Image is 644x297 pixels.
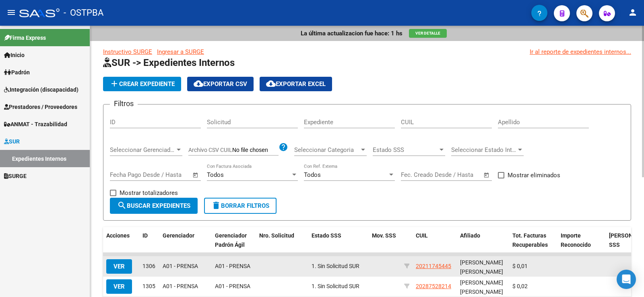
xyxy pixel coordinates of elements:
[4,51,25,59] span: Inicio
[157,48,204,55] a: Ingresar a SURGE
[460,279,503,295] span: [PERSON_NAME] [PERSON_NAME]
[106,279,132,294] button: VER
[163,283,198,289] span: A01 - PRENSA
[187,77,254,91] button: Exportar CSV
[628,8,638,17] mat-icon: person
[482,170,491,180] button: Open calendar
[416,283,451,289] span: 20287528214
[260,77,332,91] button: Exportar EXCEL
[4,120,67,129] span: ANMAT - Trazabilidad
[120,188,178,198] span: Mostrar totalizadores
[312,283,359,289] span: 1. Sin Solicitud SUR
[150,171,189,178] input: Fecha fin
[191,170,200,180] button: Open calendar
[103,57,235,68] span: SUR -> Expedientes Internos
[557,227,606,254] datatable-header-cell: Importe Reconocido
[142,283,155,289] span: 1305
[110,171,142,178] input: Fecha inicio
[413,227,457,254] datatable-header-cell: CUIL
[279,142,288,152] mat-icon: help
[451,146,516,154] span: Seleccionar Estado Interno
[4,137,20,146] span: SUR
[401,171,433,178] input: Fecha inicio
[114,263,125,270] span: VER
[117,201,127,210] mat-icon: search
[617,270,636,289] div: Open Intercom Messenger
[508,170,560,180] span: Mostrar eliminados
[256,227,308,254] datatable-header-cell: Nro. Solicitud
[304,171,321,178] span: Todos
[409,29,447,38] button: Ver Detalle
[259,232,294,239] span: Nro. Solicitud
[211,201,221,210] mat-icon: delete
[142,232,148,239] span: ID
[372,232,396,239] span: Mov. SSS
[215,232,247,248] span: Gerenciador Padrón Ágil
[416,232,428,239] span: CUIL
[512,283,528,289] span: $ 0,02
[4,85,78,94] span: Integración (discapacidad)
[512,263,528,269] span: $ 0,01
[4,68,30,77] span: Padrón
[64,4,103,22] span: - OSTPBA
[163,232,194,239] span: Gerenciador
[301,29,402,38] p: La última actualizacion fue hace: 1 hs
[312,232,341,239] span: Estado SSS
[114,283,125,290] span: VER
[109,79,119,88] mat-icon: add
[159,227,212,254] datatable-header-cell: Gerenciador
[103,48,152,55] a: Instructivo SURGE
[211,202,269,209] span: Borrar Filtros
[163,263,198,269] span: A01 - PRENSA
[215,263,250,269] span: A01 - PRENSA
[308,227,369,254] datatable-header-cell: Estado SSS
[4,33,46,42] span: Firma Express
[312,263,359,269] span: 1. Sin Solicitud SUR
[4,102,77,111] span: Prestadores / Proveedores
[110,146,175,154] span: Seleccionar Gerenciador
[110,198,198,214] button: Buscar Expedientes
[117,202,190,209] span: Buscar Expedientes
[512,232,548,248] span: Tot. Facturas Recuperables
[416,263,451,269] span: 20211745445
[294,146,359,154] span: Seleccionar Categoria
[266,80,326,88] span: Exportar EXCEL
[266,79,276,88] mat-icon: cloud_download
[188,147,232,153] span: Archivo CSV CUIL
[415,31,440,35] span: Ver Detalle
[6,8,16,17] mat-icon: menu
[142,263,155,269] span: 1306
[509,227,557,254] datatable-header-cell: Tot. Facturas Recuperables
[441,171,480,178] input: Fecha fin
[460,259,503,275] span: [PERSON_NAME] [PERSON_NAME]
[530,47,631,56] a: Ir al reporte de expedientes internos...
[561,232,591,248] span: Importe Reconocido
[4,172,27,180] span: SURGE
[369,227,401,254] datatable-header-cell: Mov. SSS
[373,146,438,154] span: Estado SSS
[103,77,181,91] button: Crear Expediente
[194,79,203,88] mat-icon: cloud_download
[103,227,139,254] datatable-header-cell: Acciones
[457,227,509,254] datatable-header-cell: Afiliado
[109,80,175,88] span: Crear Expediente
[194,80,247,88] span: Exportar CSV
[139,227,159,254] datatable-header-cell: ID
[460,232,480,239] span: Afiliado
[215,283,250,289] span: A01 - PRENSA
[207,171,224,178] span: Todos
[106,232,130,239] span: Acciones
[212,227,256,254] datatable-header-cell: Gerenciador Padrón Ágil
[106,259,132,274] button: VER
[110,98,138,109] h3: Filtros
[232,147,279,154] input: Archivo CSV CUIL
[204,198,277,214] button: Borrar Filtros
